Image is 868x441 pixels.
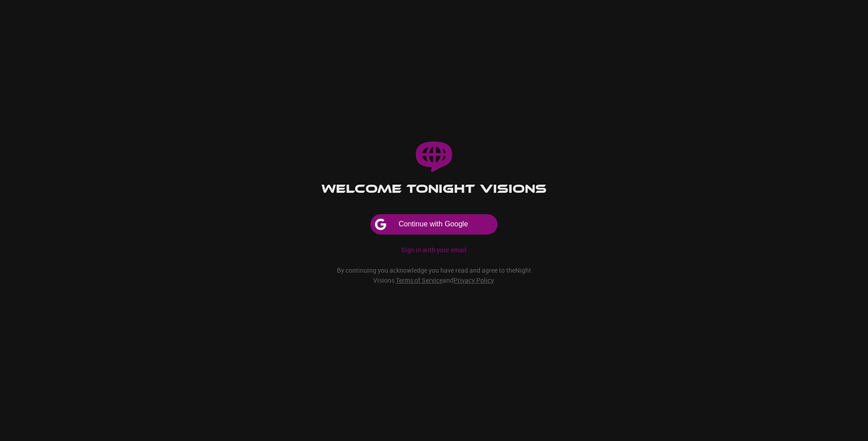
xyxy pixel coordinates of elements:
h1: Welcome to Night Visions [321,182,547,196]
button: Continue with Google [370,214,498,235]
img: google.svg [375,218,399,230]
a: Privacy Policy [454,276,493,284]
h6: By continuing you acknowledge you have read and agree to the Night Visions and . [325,265,543,285]
img: Logo [416,142,452,172]
a: Terms of Service [396,276,443,284]
p: Sign in with your email [401,245,467,255]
